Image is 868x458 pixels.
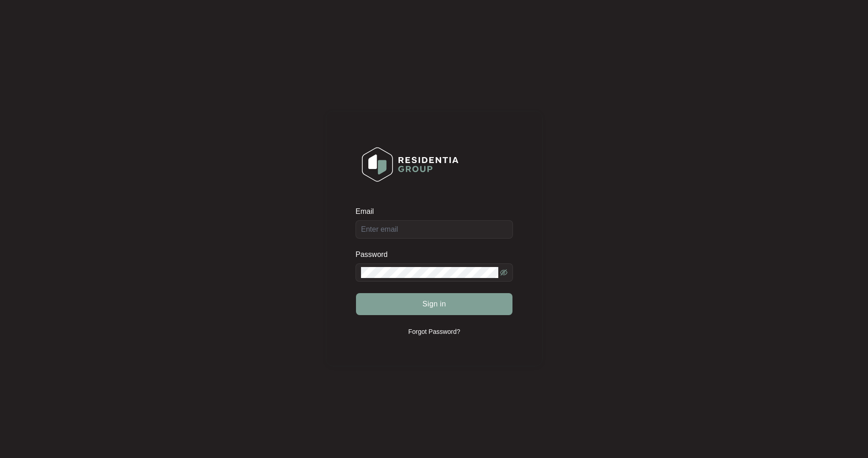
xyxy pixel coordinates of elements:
[361,267,498,278] input: Password
[422,299,446,310] span: Sign in
[356,220,513,239] input: Email
[356,207,380,216] label: Email
[356,293,512,315] button: Sign in
[356,250,394,259] label: Password
[356,141,464,188] img: Login Logo
[500,269,507,276] span: eye-invisible
[408,327,460,336] p: Forgot Password?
